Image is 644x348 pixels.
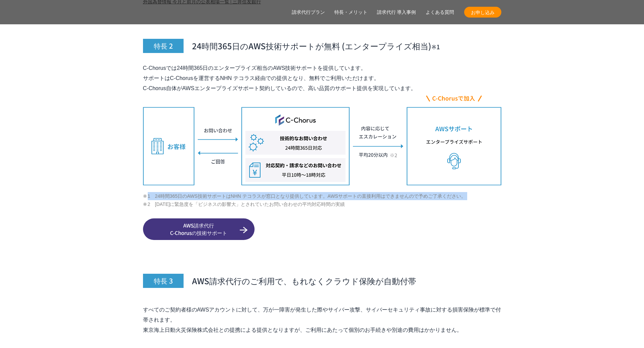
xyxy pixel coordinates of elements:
[143,200,501,208] li: 2 [DATE]に緊急度を「ビジネスの影響大」とされていたお問い合わせの平均対応時間の実績
[143,39,184,53] span: 特長 2
[334,9,367,16] a: 特長・メリット
[464,7,501,18] a: お申し込み
[192,275,416,287] span: AWS請求代行のご利用で、もれなくクラウド保険が自動付帯
[143,192,501,200] li: 1 24時間365日のAWS技術サポートはNHN テコラスが窓口となり提供しています。AWSサポートの直接利用はできませんので予めご了承ください。
[143,93,501,185] img: AWSエンタープライズサポート相当のお問い合わせフロー
[464,9,501,16] span: お申し込み
[143,63,501,93] p: C-Chorusでは24時間365日のエンタープライズ相当のAWS技術サポートを提供しています。 サポートはC-Chorusを運営するNHN テコラス経由での提供となり、無料でご利用いただけます...
[426,9,454,16] a: よくある質問
[143,274,184,288] span: 特長 3
[192,40,440,52] span: 24時間365日のAWS技術サポートが無料 (エンタープライズ相当)
[292,9,325,16] a: 請求代行プラン
[143,305,501,335] p: すべてのご契約者様のAWSアカウントに対して、万が一障害が発生した際やサイバー攻撃、サイバーセキュリティ事故に対する損害保険が標準で付帯されます。 東京海上日動火災保険株式会社との提携による提供...
[377,9,416,16] a: 請求代行 導入事例
[431,42,440,51] small: ※1
[143,218,255,240] a: AWS請求代行C-Chorusの技術サポート
[143,222,255,237] span: AWS請求代行 C-Chorusの技術サポート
